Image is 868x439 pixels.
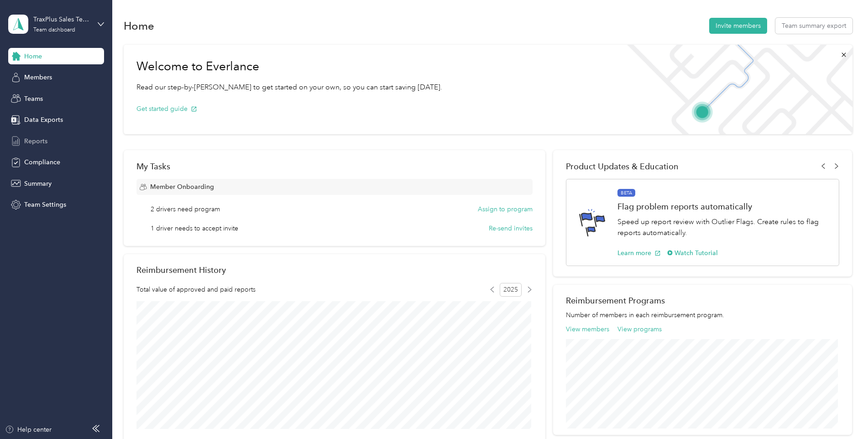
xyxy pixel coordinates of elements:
button: Re-send invites [489,224,533,233]
span: Reports [24,136,47,146]
span: Home [24,52,42,61]
button: View programs [617,324,662,334]
h2: Reimbursement Programs [566,296,839,305]
span: BETA [617,189,635,197]
span: Members [24,73,52,82]
span: 1 driver needs to accept invite [151,224,238,233]
button: Assign to program [478,204,533,214]
img: Welcome to everlance [618,45,852,134]
button: Get started guide [136,104,197,114]
span: 2 drivers need program [151,204,220,214]
h2: Reimbursement History [136,265,226,275]
button: View members [566,324,609,334]
span: Data Exports [24,115,63,125]
button: Help center [5,425,52,434]
button: Team summary export [775,18,852,34]
div: TraxPlus Sales Team [33,15,90,24]
p: Read our step-by-[PERSON_NAME] to get started on your own, so you can start saving [DATE]. [136,82,442,93]
div: Team dashboard [33,27,75,33]
span: 2025 [500,283,522,297]
p: Number of members in each reimbursement program. [566,310,839,320]
span: Team Settings [24,200,66,209]
h1: Flag problem reports automatically [617,202,829,211]
div: My Tasks [136,162,533,171]
span: Total value of approved and paid reports [136,285,256,294]
span: Teams [24,94,43,104]
button: Learn more [617,248,661,258]
span: Compliance [24,157,60,167]
iframe: Everlance-gr Chat Button Frame [817,388,868,439]
button: Invite members [709,18,767,34]
h1: Welcome to Everlance [136,59,442,74]
span: Product Updates & Education [566,162,679,171]
button: Watch Tutorial [667,248,718,258]
p: Speed up report review with Outlier Flags. Create rules to flag reports automatically. [617,216,829,239]
h1: Home [124,21,154,31]
span: Member Onboarding [150,182,214,192]
span: Summary [24,179,52,188]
